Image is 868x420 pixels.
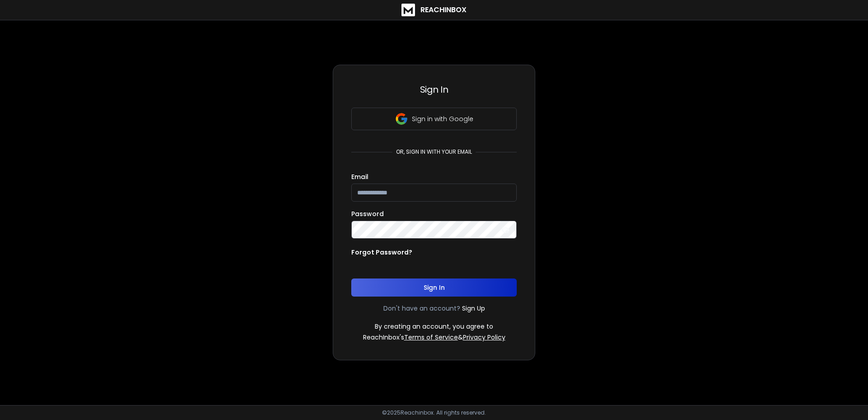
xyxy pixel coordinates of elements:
[463,333,505,342] a: Privacy Policy
[375,322,493,331] p: By creating an account, you agree to
[392,148,476,156] p: or, sign in with your email
[351,174,368,180] label: Email
[363,333,505,342] p: ReachInbox's &
[401,4,467,16] a: ReachInbox
[383,304,460,313] p: Don't have an account?
[351,83,517,96] h3: Sign In
[351,278,517,297] button: Sign In
[404,333,458,342] a: Terms of Service
[462,304,485,313] a: Sign Up
[420,5,467,15] h1: ReachInbox
[382,409,486,416] p: © 2025 Reachinbox. All rights reserved.
[401,4,415,16] img: logo
[351,108,517,130] button: Sign in with Google
[412,114,473,123] p: Sign in with Google
[351,248,412,257] p: Forgot Password?
[351,211,384,217] label: Password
